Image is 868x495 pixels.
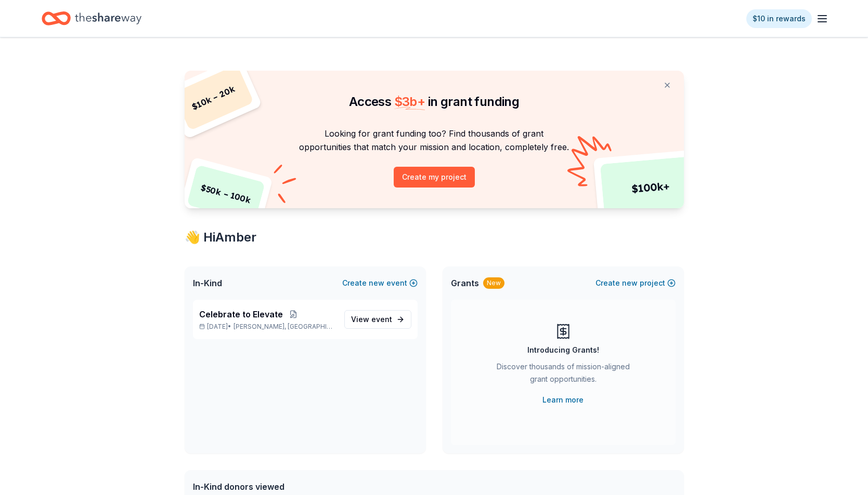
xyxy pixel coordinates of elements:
[394,167,475,188] button: Create my project
[369,277,384,289] span: new
[622,277,638,289] span: new
[197,127,671,154] p: Looking for grant funding too? Find thousands of grant opportunities that match your mission and ...
[746,9,812,28] a: $10 in rewards
[173,64,254,131] div: $ 10k – 20k
[193,277,222,289] span: In-Kind
[527,344,599,356] div: Introducing Grants!
[493,360,634,390] div: Discover thousands of mission-aligned grant opportunities.
[483,277,504,289] div: New
[234,323,335,331] span: [PERSON_NAME], [GEOGRAPHIC_DATA]
[595,277,676,289] button: Createnewproject
[185,229,684,246] div: 👋 Hi Amber
[199,308,283,320] span: Celebrate to Elevate
[371,315,392,324] span: event
[193,480,427,493] div: In-Kind donors viewed
[349,94,519,109] span: Access in grant funding
[342,277,418,289] button: Createnewevent
[542,394,584,406] a: Learn more
[199,323,336,331] p: [DATE] •
[42,6,141,31] a: Home
[344,310,411,329] a: View event
[394,94,425,109] span: $ 3b +
[351,313,392,326] span: View
[451,277,479,289] span: Grants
